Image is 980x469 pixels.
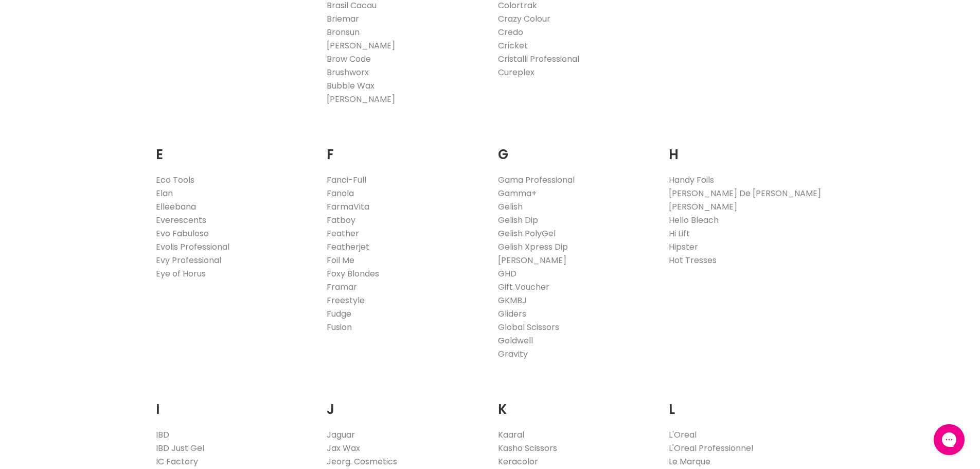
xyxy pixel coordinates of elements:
[327,13,359,25] a: Briemar
[669,228,690,239] a: Hi Lift
[498,53,579,65] a: Cristalli Professional
[669,254,717,266] a: Hot Tresses
[327,26,360,38] a: Bronsun
[669,386,825,420] h2: L
[498,386,654,420] h2: K
[327,308,351,320] a: Fudge
[498,294,527,306] a: GKMBJ
[156,456,198,467] a: IC Factory
[156,187,173,199] a: Elan
[156,214,206,226] a: Everescents
[498,66,534,78] a: Cureplex
[327,294,365,306] a: Freestyle
[669,214,719,226] a: Hello Bleach
[669,201,737,213] a: [PERSON_NAME]
[327,429,355,441] a: Jaguar
[498,281,549,293] a: Gift Voucher
[669,174,714,186] a: Handy Foils
[156,254,221,266] a: Evy Professional
[327,442,360,454] a: Jax Wax
[156,386,312,420] h2: I
[669,456,710,467] a: Le Marque
[669,131,825,165] h2: H
[498,456,538,467] a: Keracolor
[498,13,550,25] a: Crazy Colour
[327,201,369,213] a: FarmaVita
[498,174,575,186] a: Gama Professional
[498,335,533,346] a: Goldwell
[156,241,229,253] a: Evolis Professional
[327,268,379,280] a: Foxy Blondes
[498,268,516,280] a: GHD
[498,321,559,333] a: Global Scissors
[498,214,538,226] a: Gelish Dip
[156,131,312,165] h2: E
[327,93,395,105] a: [PERSON_NAME]
[327,228,359,239] a: Feather
[669,429,697,441] a: L'Oreal
[156,442,204,454] a: IBD Just Gel
[327,66,369,78] a: Brushworx
[498,40,528,51] a: Cricket
[669,241,698,253] a: Hipster
[669,187,821,199] a: [PERSON_NAME] De [PERSON_NAME]
[327,456,397,467] a: Jeorg. Cosmetics
[156,268,206,280] a: Eye of Horus
[498,187,537,199] a: Gamma+
[156,228,209,239] a: Evo Fabuloso
[498,228,556,239] a: Gelish PolyGel
[327,187,354,199] a: Fanola
[327,80,375,92] a: Bubble Wax
[327,53,371,65] a: Brow Code
[498,348,528,360] a: Gravity
[498,131,654,165] h2: G
[327,254,354,266] a: Foil Me
[327,131,483,165] h2: F
[498,429,524,441] a: Kaaral
[156,201,196,213] a: Elleebana
[327,40,395,51] a: [PERSON_NAME]
[498,201,523,213] a: Gelish
[327,281,357,293] a: Framar
[327,241,369,253] a: Featherjet
[498,254,566,266] a: [PERSON_NAME]
[498,308,526,320] a: Gliders
[929,421,970,459] iframe: Gorgias live chat messenger
[327,386,483,420] h2: J
[327,214,355,226] a: Fatboy
[327,174,366,186] a: Fanci-Full
[156,174,194,186] a: Eco Tools
[498,442,557,454] a: Kasho Scissors
[669,442,753,454] a: L'Oreal Professionnel
[156,429,169,441] a: IBD
[498,26,523,38] a: Credo
[327,321,352,333] a: Fusion
[498,241,568,253] a: Gelish Xpress Dip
